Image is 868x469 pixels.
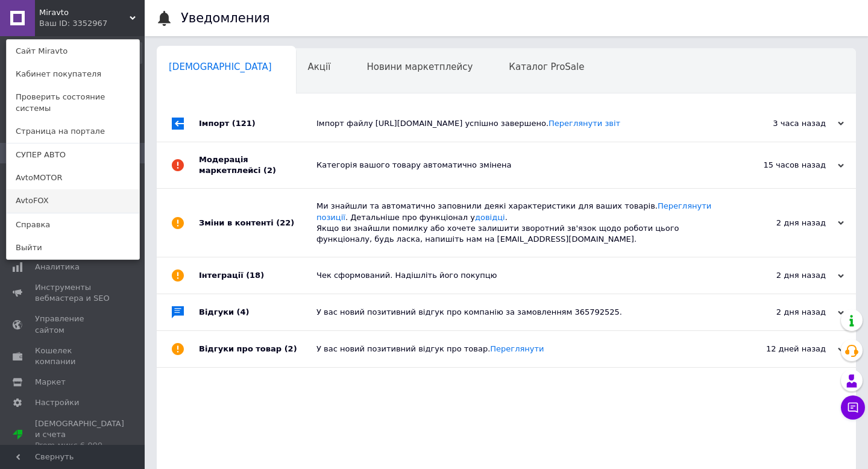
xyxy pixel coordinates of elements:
[316,160,723,171] div: Категорія вашого товару автоматично змінена
[232,119,256,128] span: (121)
[199,105,316,142] div: Імпорт
[246,271,264,280] span: (18)
[723,218,844,228] div: 2 дня назад
[316,344,723,354] div: У вас новий позитивний відгук про товар.
[276,218,294,227] span: (22)
[35,345,112,367] span: Кошелек компании
[509,61,584,72] span: Каталог ProSale
[7,86,139,119] a: Проверить состояние системы
[7,40,139,63] a: Сайт Miravto
[199,142,316,188] div: Модерація маркетплейсі
[39,18,90,29] div: Ваш ID: 3352967
[308,61,331,72] span: Акції
[7,236,139,259] a: Выйти
[723,307,844,318] div: 2 дня назад
[316,118,723,129] div: Імпорт файлу [URL][DOMAIN_NAME] успішно завершено.
[723,160,844,171] div: 15 часов назад
[316,201,723,245] div: Ми знайшли та автоматично заповнили деякі характеристики для ваших товарів. . Детальніше про функ...
[35,418,124,452] span: [DEMOGRAPHIC_DATA] и счета
[7,120,139,143] a: Страница на портале
[35,262,80,272] span: Аналитика
[316,201,711,221] a: Переглянути позиції
[7,143,139,166] a: СУПЕР АВТО
[723,270,844,281] div: 2 дня назад
[169,61,272,72] span: [DEMOGRAPHIC_DATA]
[475,213,505,222] a: довідці
[35,313,112,335] span: Управление сайтом
[39,7,130,18] span: Miravto
[199,331,316,367] div: Відгуки про товар
[237,307,250,316] span: (4)
[7,189,139,212] a: AvtoFOX
[366,61,473,72] span: Новини маркетплейсу
[263,166,276,175] span: (2)
[723,344,844,354] div: 12 дней назад
[490,344,544,353] a: Переглянути
[181,11,270,25] h1: Уведомления
[199,257,316,294] div: Інтеграції
[199,189,316,257] div: Зміни в контенті
[35,440,124,451] div: Prom микс 6 000
[7,63,139,86] a: Кабинет покупателя
[7,213,139,236] a: Справка
[285,344,297,353] span: (2)
[35,397,79,408] span: Настройки
[549,119,620,128] a: Переглянути звіт
[7,166,139,189] a: AvtoMOTOR
[35,377,66,388] span: Маркет
[316,270,723,281] div: Чек сформований. Надішліть його покупцю
[841,395,865,420] button: Чат с покупателем
[35,282,112,304] span: Инструменты вебмастера и SEO
[723,118,844,129] div: 3 часа назад
[316,307,723,318] div: У вас новий позитивний відгук про компанію за замовленням 365792525.
[199,294,316,330] div: Відгуки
